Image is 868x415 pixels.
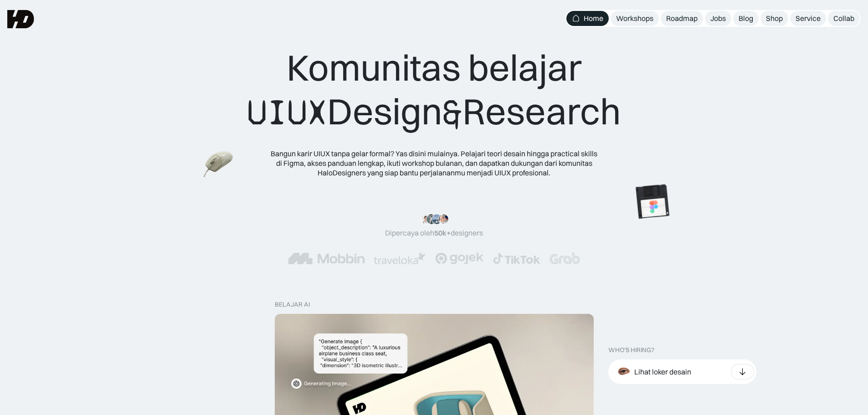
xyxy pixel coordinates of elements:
a: Shop [760,11,788,26]
span: & [442,91,462,134]
div: Dipercaya oleh designers [385,228,483,238]
a: Workshops [611,11,659,26]
div: belajar ai [275,301,310,308]
div: Collab [833,14,854,23]
div: Roadmap [666,14,698,23]
div: Lihat loker desain [634,367,691,377]
div: Komunitas belajar Design Research [247,46,621,134]
div: Workshops [616,14,653,23]
div: Service [796,14,821,23]
a: Blog [733,11,759,26]
a: Collab [828,11,860,26]
a: Roadmap [661,11,703,26]
div: Blog [739,14,753,23]
a: Home [566,11,609,26]
span: 50k+ [434,228,451,237]
div: WHO’S HIRING? [608,346,654,354]
div: Home [584,14,603,23]
div: Bangun karir UIUX tanpa gelar formal? Yas disini mulainya. Pelajari teori desain hingga practical... [270,149,598,177]
span: UIUX [247,91,327,134]
div: Shop [766,14,783,23]
div: Jobs [710,14,726,23]
a: Service [790,11,826,26]
a: Jobs [705,11,731,26]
